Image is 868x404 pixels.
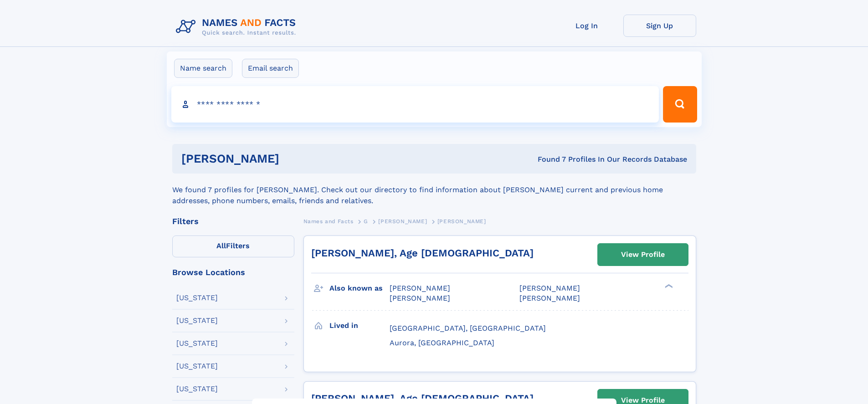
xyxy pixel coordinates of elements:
h1: [PERSON_NAME] [181,153,409,164]
img: Logo Names and Facts [172,15,303,39]
span: [PERSON_NAME] [390,294,450,302]
input: search input [171,86,659,123]
div: [US_STATE] [176,385,218,393]
span: G [364,218,368,225]
a: [PERSON_NAME] [378,215,427,227]
a: [PERSON_NAME], Age [DEMOGRAPHIC_DATA] [311,247,534,259]
button: Search Button [663,86,697,123]
div: [US_STATE] [176,340,218,347]
h3: Also known as [329,281,390,296]
span: [PERSON_NAME] [378,218,427,225]
span: [PERSON_NAME] [519,284,580,292]
a: Sign Up [623,15,696,37]
div: We found 7 profiles for [PERSON_NAME]. Check out our directory to find information about [PERSON_... [172,174,696,206]
a: [PERSON_NAME], Age [DEMOGRAPHIC_DATA] [311,393,534,404]
span: [GEOGRAPHIC_DATA], [GEOGRAPHIC_DATA] [390,324,546,332]
span: All [216,241,226,250]
span: Aurora, [GEOGRAPHIC_DATA] [390,338,494,347]
span: [PERSON_NAME] [437,218,486,225]
div: Found 7 Profiles In Our Records Database [408,154,687,164]
a: View Profile [598,244,688,266]
h3: Lived in [329,318,390,333]
span: [PERSON_NAME] [519,294,580,302]
span: [PERSON_NAME] [390,284,450,292]
div: ❯ [663,283,673,289]
label: Email search [242,59,299,78]
div: Filters [172,217,294,225]
label: Name search [174,59,232,78]
div: [US_STATE] [176,363,218,370]
a: Log In [550,15,623,37]
div: [US_STATE] [176,317,218,324]
a: G [364,215,368,227]
a: Names and Facts [303,215,354,227]
div: View Profile [621,244,665,265]
label: Filters [172,235,294,257]
div: Browse Locations [172,268,294,276]
div: [US_STATE] [176,294,218,302]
